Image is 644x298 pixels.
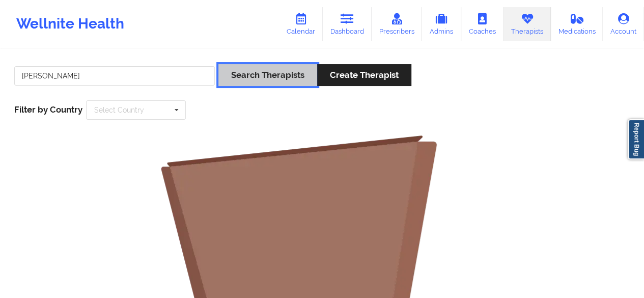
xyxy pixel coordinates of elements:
[14,66,215,86] input: Search Keywords
[218,64,317,86] button: Search Therapists
[503,7,551,41] a: Therapists
[461,7,503,41] a: Coaches
[317,64,411,86] button: Create Therapist
[372,7,422,41] a: Prescribers
[94,106,144,114] div: Select Country
[603,7,644,41] a: Account
[323,7,372,41] a: Dashboard
[14,104,82,115] span: Filter by Country
[422,7,461,41] a: Admins
[279,7,323,41] a: Calendar
[628,119,644,159] a: Report Bug
[551,7,603,41] a: Medications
